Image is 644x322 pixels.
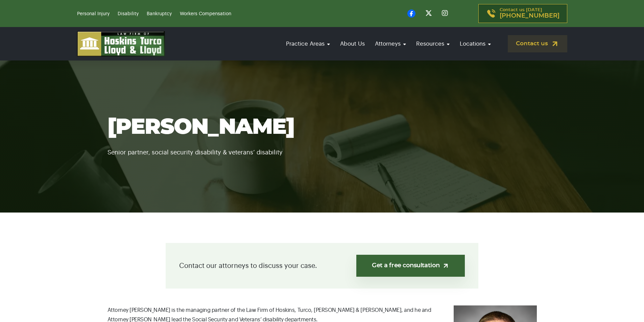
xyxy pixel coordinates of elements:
a: Bankruptcy [147,11,172,16]
a: Workers Compensation [180,11,231,16]
a: Resources [413,34,453,53]
img: logo [77,31,165,56]
a: Attorneys [372,34,409,53]
span: [PHONE_NUMBER] [500,13,559,19]
a: Contact us [508,35,567,52]
p: Senior partner, social security disability & veterans’ disability [108,139,537,157]
a: Contact us [DATE][PHONE_NUMBER] [478,4,567,23]
a: Locations [456,34,494,53]
a: About Us [337,34,368,53]
a: Practice Areas [283,34,333,53]
h1: [PERSON_NAME] [108,116,537,139]
a: Personal Injury [77,11,110,16]
p: Contact us [DATE] [500,8,559,19]
div: Contact our attorneys to discuss your case. [166,243,478,289]
a: Get a free consultation [356,255,465,277]
img: arrow-up-right-light.svg [442,262,449,269]
a: Disability [118,11,139,16]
